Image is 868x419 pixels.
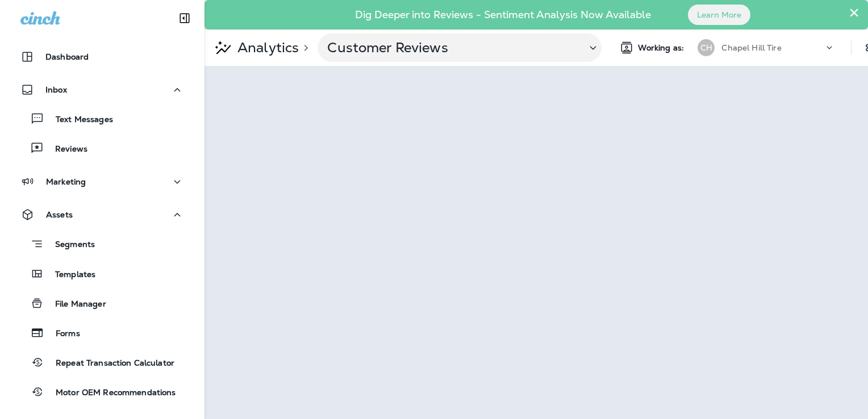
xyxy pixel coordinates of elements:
[44,329,80,340] p: Forms
[327,39,577,56] p: Customer Reviews
[169,7,201,30] button: Collapse Sidebar
[11,380,193,404] button: Motor OEM Recommendations
[46,210,73,219] p: Assets
[11,262,193,286] button: Templates
[44,358,174,369] p: Repeat Transaction Calculator
[11,107,193,131] button: Text Messages
[11,45,193,68] button: Dashboard
[638,43,686,53] span: Working as:
[688,5,750,25] button: Learn More
[11,350,193,374] button: Repeat Transaction Calculator
[11,232,193,256] button: Segments
[11,321,193,345] button: Forms
[849,3,859,22] button: Close
[322,13,684,16] p: Dig Deeper into Reviews - Sentiment Analysis Now Available
[11,136,193,160] button: Reviews
[11,203,193,226] button: Assets
[44,115,113,125] p: Text Messages
[299,43,308,52] p: >
[44,299,106,310] p: File Manager
[233,39,299,56] p: Analytics
[44,144,87,155] p: Reviews
[11,78,193,101] button: Inbox
[44,270,95,280] p: Templates
[698,39,715,56] div: CH
[45,52,89,61] p: Dashboard
[44,240,95,251] p: Segments
[721,43,781,52] p: Chapel Hill Tire
[11,291,193,315] button: File Manager
[46,177,86,186] p: Marketing
[44,388,176,399] p: Motor OEM Recommendations
[11,170,193,193] button: Marketing
[45,85,67,94] p: Inbox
